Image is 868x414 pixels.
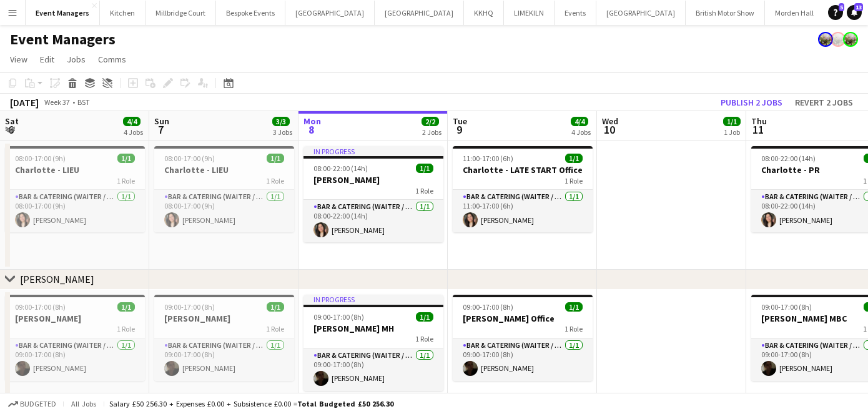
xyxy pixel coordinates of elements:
span: Jobs [67,54,86,65]
h3: [PERSON_NAME] [5,313,145,324]
button: Budgeted [6,397,58,411]
span: 1 Role [117,176,135,185]
button: Bespoke Events [216,1,285,25]
app-card-role: Bar & Catering (Waiter / waitress)1/111:00-17:00 (6h)[PERSON_NAME] [453,190,593,232]
div: 1 Job [724,127,740,137]
span: Sat [5,116,19,127]
span: 08:00-22:00 (14h) [761,154,816,163]
button: Publish 2 jobs [716,94,787,111]
span: Sun [154,116,169,127]
div: BST [77,97,90,107]
span: 1/1 [267,154,284,163]
a: Edit [35,51,59,67]
a: 5 [828,5,843,20]
app-user-avatar: Staffing Manager [818,32,833,47]
a: View [5,51,32,67]
span: 08:00-22:00 (14h) [313,164,368,173]
button: [GEOGRAPHIC_DATA] [375,1,464,25]
button: Event Managers [26,1,100,25]
div: 4 Jobs [124,127,143,137]
span: 1 Role [415,334,433,343]
app-user-avatar: Staffing Manager [843,32,858,47]
span: 09:00-17:00 (8h) [761,302,812,312]
span: 1 Role [565,324,583,333]
span: 09:00-17:00 (8h) [15,302,66,312]
span: 09:00-17:00 (8h) [463,302,513,312]
app-card-role: Bar & Catering (Waiter / waitress)1/108:00-22:00 (14h)[PERSON_NAME] [303,200,443,242]
span: Mon [303,116,321,127]
a: 13 [847,5,862,20]
a: Jobs [62,51,91,67]
span: Thu [751,116,767,127]
span: 5 [839,3,844,11]
app-job-card: 09:00-17:00 (8h)1/1[PERSON_NAME]1 RoleBar & Catering (Waiter / waitress)1/109:00-17:00 (8h)[PERSO... [5,295,145,381]
app-card-role: Bar & Catering (Waiter / waitress)1/109:00-17:00 (8h)[PERSON_NAME] [453,338,593,381]
button: Morden Hall [765,1,824,25]
span: 7 [152,122,169,137]
span: 10 [600,122,618,137]
h3: [PERSON_NAME] [154,313,294,324]
h3: Charlotte - LATE START Office [453,164,593,175]
div: In progress [303,295,443,305]
span: Tue [453,116,467,127]
span: 1/1 [565,154,583,163]
span: All jobs [69,399,99,408]
div: 2 Jobs [422,127,441,137]
div: 3 Jobs [273,127,292,137]
app-card-role: Bar & Catering (Waiter / waitress)1/109:00-17:00 (8h)[PERSON_NAME] [5,338,145,381]
h3: [PERSON_NAME] Office [453,313,593,324]
span: Week 37 [41,97,72,107]
span: 4/4 [571,117,588,126]
app-job-card: In progress09:00-17:00 (8h)1/1[PERSON_NAME] MH1 RoleBar & Catering (Waiter / waitress)1/109:00-17... [303,295,443,391]
span: 1/1 [117,302,135,312]
span: 1 Role [117,324,135,333]
span: Comms [98,54,126,65]
app-card-role: Bar & Catering (Waiter / waitress)1/109:00-17:00 (8h)[PERSON_NAME] [303,348,443,391]
div: 4 Jobs [571,127,591,137]
span: 08:00-17:00 (9h) [164,154,215,163]
span: 1 Role [266,176,284,185]
app-job-card: 09:00-17:00 (8h)1/1[PERSON_NAME]1 RoleBar & Catering (Waiter / waitress)1/109:00-17:00 (8h)[PERSO... [154,295,294,381]
span: 1/1 [416,164,433,173]
span: 1/1 [565,302,583,312]
span: 1 Role [415,186,433,195]
button: Millbridge Court [145,1,216,25]
span: 1/1 [723,117,741,126]
div: 11:00-17:00 (6h)1/1Charlotte - LATE START Office1 RoleBar & Catering (Waiter / waitress)1/111:00-... [453,146,593,232]
h3: [PERSON_NAME] MH [303,323,443,334]
span: 11 [749,122,767,137]
span: View [10,54,27,65]
app-job-card: 08:00-17:00 (9h)1/1Charlotte - LIEU1 RoleBar & Catering (Waiter / waitress)1/108:00-17:00 (9h)[PE... [154,146,294,232]
app-job-card: 09:00-17:00 (8h)1/1[PERSON_NAME] Office1 RoleBar & Catering (Waiter / waitress)1/109:00-17:00 (8h... [453,295,593,381]
button: KKHQ [464,1,504,25]
h3: [PERSON_NAME] [303,174,443,185]
div: In progress [303,146,443,156]
span: Wed [602,116,618,127]
app-job-card: In progress08:00-22:00 (14h)1/1[PERSON_NAME]1 RoleBar & Catering (Waiter / waitress)1/108:00-22:0... [303,146,443,242]
h3: Charlotte - LIEU [5,164,145,175]
span: 1/1 [117,154,135,163]
span: 08:00-17:00 (9h) [15,154,66,163]
app-card-role: Bar & Catering (Waiter / waitress)1/108:00-17:00 (9h)[PERSON_NAME] [5,190,145,232]
app-job-card: 08:00-17:00 (9h)1/1Charlotte - LIEU1 RoleBar & Catering (Waiter / waitress)1/108:00-17:00 (9h)[PE... [5,146,145,232]
span: 4/4 [123,117,141,126]
span: 11:00-17:00 (6h) [463,154,513,163]
button: [GEOGRAPHIC_DATA] [285,1,375,25]
h1: Event Managers [10,30,116,49]
span: 09:00-17:00 (8h) [313,312,364,322]
h3: Charlotte - LIEU [154,164,294,175]
button: British Motor Show [686,1,765,25]
span: 13 [854,3,863,11]
span: 1 Role [266,324,284,333]
span: 2/2 [422,117,439,126]
button: Events [555,1,596,25]
app-user-avatar: Staffing Manager [831,32,846,47]
span: 8 [302,122,321,137]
